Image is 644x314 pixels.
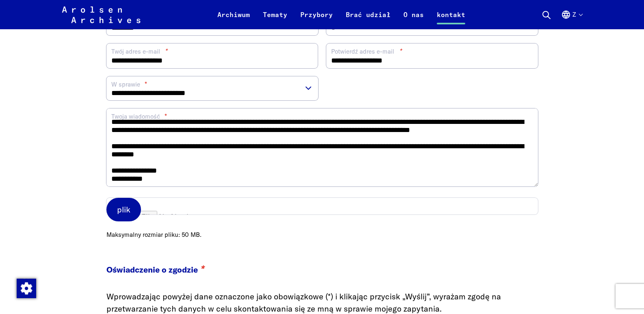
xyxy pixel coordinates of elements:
[397,10,430,29] a: O nas
[561,10,582,29] button: Niemiecki, wybór języka
[106,264,198,275] font: Oświadczenie o zgodzie
[106,231,202,238] font: Maksymalny rozmiar pliku: 50 MB.
[294,10,339,29] a: Przybory
[211,5,472,24] nav: Podstawowy
[17,279,36,298] img: Zmiana zgody
[300,11,333,19] font: Przybory
[263,11,287,19] font: Tematy
[211,10,256,29] a: Archiwum
[437,11,465,19] font: kontakt
[256,10,294,29] a: Tematy
[346,11,390,19] font: Brać udział
[430,10,472,29] a: kontakt
[339,10,397,29] a: Brać udział
[106,291,501,314] font: Wprowadzając powyżej dane oznaczone jako obowiązkowe (*) i klikając przycisk „Wyślij”, wyrażam zg...
[403,11,424,19] font: O nas
[117,204,130,214] font: plik
[572,11,576,18] font: z
[217,11,250,19] font: Archiwum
